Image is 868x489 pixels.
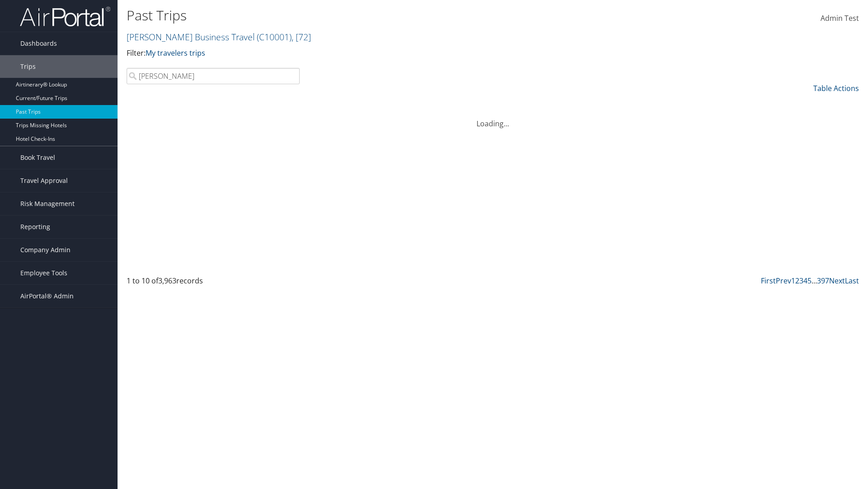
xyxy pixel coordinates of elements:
[845,276,859,286] a: Last
[127,31,311,43] a: [PERSON_NAME] Business Travel
[829,276,845,286] a: Next
[257,31,292,43] span: ( C10001 )
[811,276,817,286] span: …
[817,276,829,286] a: 397
[20,146,55,169] span: Book Travel
[20,262,67,284] span: Employee Tools
[799,276,803,286] a: 3
[127,6,615,25] h1: Past Trips
[813,83,859,93] a: Table Actions
[127,68,300,84] input: Search Traveler or Arrival City
[127,107,859,129] div: Loading...
[20,216,50,238] span: Reporting
[127,275,300,291] div: 1 to 10 of records
[20,285,74,307] span: AirPortal® Admin
[20,239,71,261] span: Company Admin
[20,192,75,215] span: Risk Management
[761,276,776,286] a: First
[20,169,68,192] span: Travel Approval
[20,6,110,27] img: airportal-logo.png
[158,276,176,286] span: 3,963
[127,48,615,59] p: Filter:
[292,31,311,43] span: , [ 72 ]
[776,276,791,286] a: Prev
[803,276,807,286] a: 4
[146,48,205,58] a: My travelers trips
[20,32,57,55] span: Dashboards
[807,276,811,286] a: 5
[791,276,795,286] a: 1
[821,13,859,23] span: Admin Test
[20,55,36,78] span: Trips
[821,5,859,33] a: Admin Test
[795,276,799,286] a: 2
